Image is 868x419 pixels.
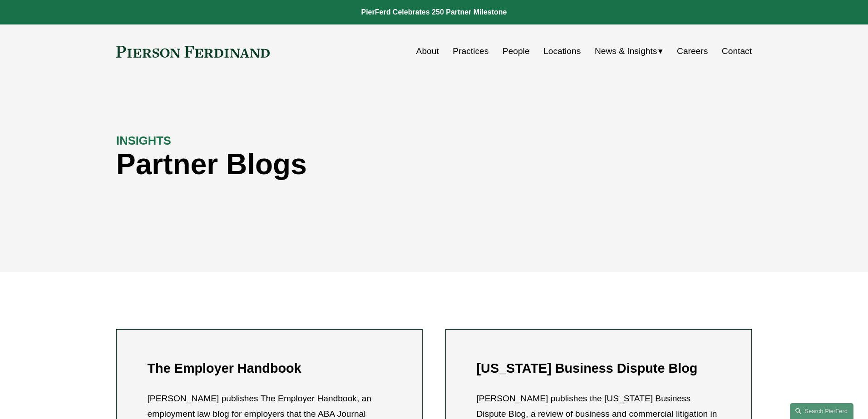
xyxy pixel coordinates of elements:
[722,43,752,60] a: Contact
[453,43,488,60] a: Practices
[503,43,530,60] a: People
[116,134,171,147] strong: INSIGHTS
[677,43,708,60] a: Careers
[116,148,593,181] h1: Partner Blogs
[790,403,853,419] a: Search this site
[416,43,439,60] a: About
[595,43,663,60] a: folder dropdown
[543,43,581,60] a: Locations
[595,44,657,59] span: News & Insights
[148,361,392,376] h2: The Employer Handbook
[477,361,721,376] h2: [US_STATE] Business Dispute Blog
